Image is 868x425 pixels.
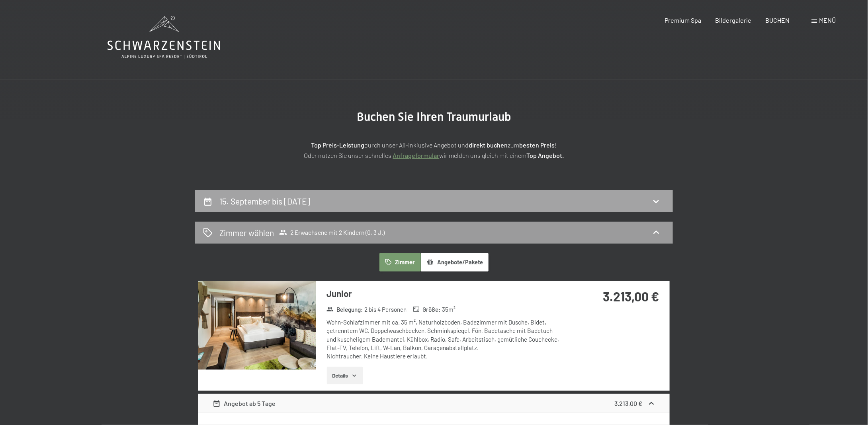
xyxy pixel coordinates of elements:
a: Anfrageformular [393,152,440,159]
div: Wohn-Schlafzimmer mit ca. 35 m², Naturholzboden, Badezimmer mit Dusche, Bidet, getrenntem WC, Dop... [327,318,564,360]
span: 35 m² [442,305,456,314]
h3: Junior [327,287,564,300]
span: Menü [819,16,836,24]
p: durch unser All-inklusive Angebot und zum ! Oder nutzen Sie unser schnelles wir melden uns gleich... [235,140,633,160]
strong: direkt buchen [469,141,508,149]
strong: 3.213,00 € [603,289,659,304]
strong: besten Preis [520,141,555,149]
img: mss_renderimg.php [198,281,316,370]
strong: Belegung : [326,305,363,314]
span: 2 Erwachsene mit 2 Kindern (0, 3 J.) [279,228,385,236]
div: Angebot ab 5 Tage [213,399,276,408]
button: Details [327,367,363,384]
a: Bildergalerie [716,16,752,24]
a: BUCHEN [766,16,790,24]
strong: Top Angebot. [527,152,564,159]
strong: Top Preis-Leistung [311,141,365,149]
span: Buchen Sie Ihren Traumurlaub [357,110,511,124]
button: Zimmer [379,253,421,272]
strong: Größe : [413,305,441,314]
h2: 15. September bis [DATE] [220,196,311,206]
a: Premium Spa [665,16,701,24]
span: 2 bis 4 Personen [364,305,407,314]
button: Angebote/Pakete [421,253,489,272]
div: Angebot ab 5 Tage3.213,00 € [198,394,670,413]
h2: Zimmer wählen [220,227,274,238]
strong: 3.213,00 € [615,399,643,407]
